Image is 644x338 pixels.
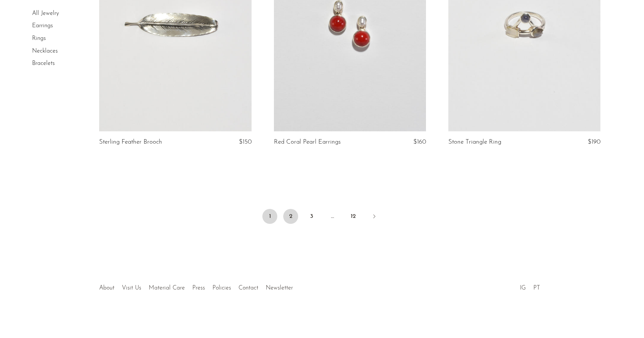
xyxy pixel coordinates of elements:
[262,209,277,224] span: 1
[304,209,319,224] a: 3
[32,35,46,41] a: Rings
[32,60,55,66] a: Bracelets
[283,209,298,224] a: 2
[32,23,53,29] a: Earrings
[325,209,340,224] span: …
[367,209,382,225] a: Next
[533,285,540,291] a: PT
[516,279,544,293] ul: Social Medias
[99,139,162,145] a: Sterling Feather Brooch
[99,285,114,291] a: About
[32,10,59,16] a: All Jewelry
[32,48,58,54] a: Necklaces
[239,139,252,145] span: $150
[274,139,341,145] a: Red Coral Pearl Earrings
[122,285,141,291] a: Visit Us
[413,139,426,145] span: $160
[520,285,526,291] a: IG
[448,139,501,145] a: Stone Triangle Ring
[95,279,297,293] ul: Quick links
[149,285,185,291] a: Material Care
[346,209,361,224] a: 12
[588,139,600,145] span: $190
[212,285,231,291] a: Policies
[192,285,205,291] a: Press
[239,285,258,291] a: Contact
